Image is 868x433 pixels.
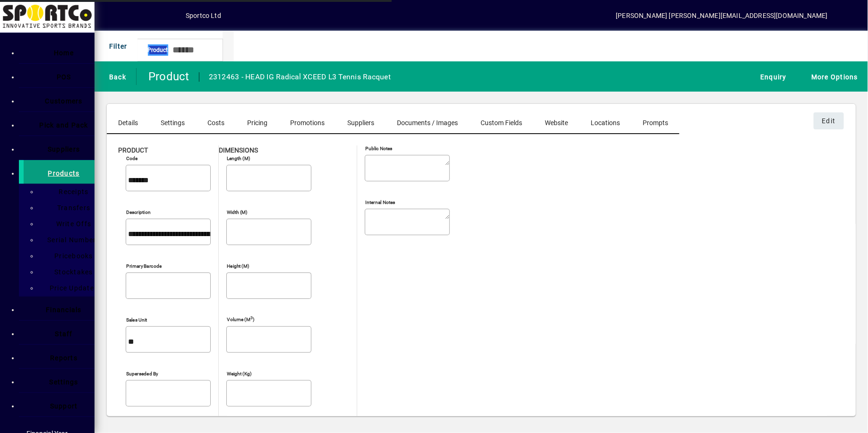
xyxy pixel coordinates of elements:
[24,40,95,63] a: Home
[49,268,93,276] span: Stocktakes
[250,315,253,320] sup: 3
[753,68,789,85] button: Enquiry
[756,69,787,85] span: Enquiry
[347,119,374,126] span: Suppliers
[209,69,391,85] div: 2312463 - HEAD IG Radical XCEED L3 Tennis Racquet
[207,119,224,126] span: Costs
[43,200,95,216] a: Transfers
[49,252,93,260] span: Pricebooks
[807,69,858,85] span: More Options
[104,38,128,54] span: Filter
[24,112,95,136] a: Pick and Pack
[227,316,255,322] mat-label: Volume (m )
[24,345,95,368] a: Reports
[45,97,82,105] span: Customers
[219,146,258,154] span: Dimensions
[804,68,860,85] button: More Options
[126,371,158,376] mat-label: Superseded by
[102,38,130,55] button: Filter
[227,155,250,161] mat-label: Length (m)
[545,119,568,126] span: Website
[52,204,90,212] span: Transfers
[43,264,95,280] a: Stocktakes
[227,209,248,215] mat-label: Width (m)
[24,297,95,320] a: Financials
[227,371,252,376] mat-label: Weight (Kg)
[118,119,138,126] span: Details
[227,263,249,269] mat-label: Height (m)
[51,220,92,228] span: Write Offs
[118,146,148,154] span: Product
[144,69,189,84] div: Product
[19,160,95,184] a: Products
[43,216,95,232] a: Write Offs
[481,119,522,126] span: Custom Fields
[24,321,95,344] a: Staff
[54,49,74,57] span: Home
[57,73,71,81] span: POS
[50,354,77,362] span: Reports
[48,145,80,153] span: Suppliers
[43,248,95,264] a: Pricebooks
[24,64,95,87] a: POS
[837,2,856,33] a: Knowledge Base
[591,119,620,126] span: Locations
[125,7,155,24] button: Add
[365,199,395,205] mat-label: Internal Notes
[44,284,98,292] span: Price Updates
[397,119,458,126] span: Documents / Images
[186,8,221,23] div: Sportco Ltd
[46,306,82,314] span: Financials
[148,44,168,56] span: Product
[126,155,138,161] mat-label: Code
[814,112,844,129] button: Edit
[42,236,100,244] span: Serial Numbers
[24,136,95,160] a: Suppliers
[24,369,95,392] a: Settings
[55,330,72,338] span: Staff
[161,119,185,126] span: Settings
[126,317,147,323] mat-label: Sales unit
[126,209,151,215] mat-label: Description
[43,184,95,200] a: Receipts
[104,69,126,85] span: Back
[247,119,267,126] span: Pricing
[290,119,325,126] span: Promotions
[365,145,393,151] mat-label: Public Notes
[50,402,78,410] span: Support
[24,88,95,111] a: Customers
[53,188,89,195] span: Receipts
[43,280,95,296] a: Price Updates
[126,263,162,269] mat-label: Primary barcode
[822,113,836,128] span: Edit
[43,232,95,248] a: Serial Numbers
[616,8,828,23] div: [PERSON_NAME] [PERSON_NAME][EMAIL_ADDRESS][DOMAIN_NAME]
[155,7,186,24] button: Profile
[48,170,80,177] span: Products
[95,68,137,85] app-page-header-button: Back
[39,121,88,129] span: Pick and Pack
[24,393,95,416] a: Support
[50,378,78,386] span: Settings
[102,68,129,85] button: Back
[643,119,668,126] span: Prompts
